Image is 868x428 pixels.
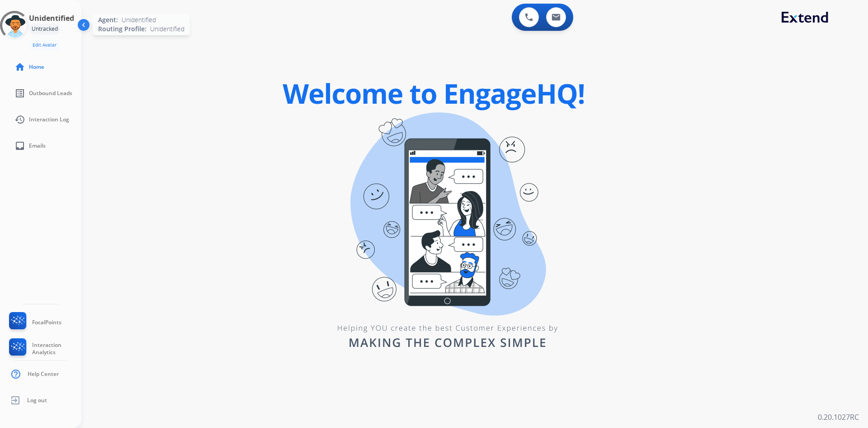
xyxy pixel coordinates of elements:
[29,90,72,97] span: Outbound Leads
[27,397,47,404] span: Log out
[14,140,25,151] mat-icon: inbox
[150,24,184,34] span: Unidentified
[29,40,60,50] button: Edit Avatar
[29,63,44,71] span: Home
[818,412,859,423] p: 0.20.1027RC
[32,319,61,326] span: FocalPoints
[14,62,25,72] mat-icon: home
[29,13,74,24] h3: Unidentified
[29,142,46,149] span: Emails
[29,24,61,34] div: Untracked
[14,88,25,99] mat-icon: list_alt
[29,116,69,123] span: Interaction Log
[7,338,81,359] a: Interaction Analytics
[122,15,156,24] span: Unidentified
[28,370,59,378] span: Help Center
[14,114,25,125] mat-icon: history
[98,24,146,34] span: Routing Profile:
[7,312,61,333] a: FocalPoints
[98,15,118,24] span: Agent:
[32,341,81,356] span: Interaction Analytics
